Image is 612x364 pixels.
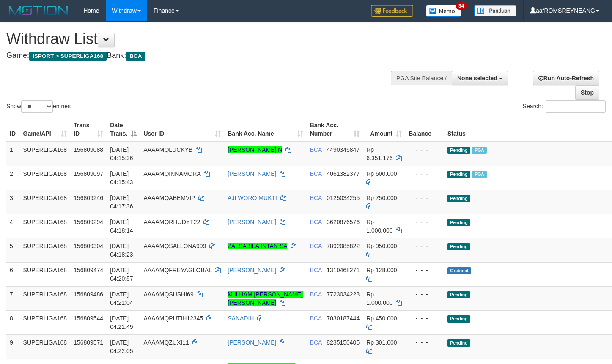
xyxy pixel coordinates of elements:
input: Search: [546,100,606,113]
a: [PERSON_NAME] [228,170,276,177]
td: SUPERLIGA168 [20,142,71,166]
span: 156809246 [74,194,103,201]
span: [DATE] 04:22:05 [110,339,133,354]
span: 156809571 [74,339,103,346]
td: 7 [6,286,20,310]
span: Rp 1.000.000 [366,291,392,306]
div: - - - [409,290,441,298]
span: 156809486 [74,291,103,298]
span: [DATE] 04:15:36 [110,146,133,161]
th: Game/API: activate to sort column ascending [20,118,71,142]
span: 34 [456,2,467,10]
span: AAAAMQSUSHI69 [143,291,193,298]
span: Copy 8235150405 to clipboard [327,339,360,346]
div: - - - [409,266,441,274]
td: SUPERLIGA168 [20,310,71,334]
span: [DATE] 04:17:36 [110,194,133,210]
div: - - - [409,314,441,323]
a: Stop [575,85,599,100]
span: Copy 7723034223 to clipboard [327,291,360,298]
th: ID [6,118,20,142]
span: AAAAMQABEMVIP [143,194,195,201]
span: [DATE] 04:21:49 [110,315,133,330]
span: BCA [310,339,322,346]
span: Grabbed [447,267,471,274]
span: 156809294 [74,219,103,225]
span: 156809304 [74,243,103,249]
button: None selected [452,71,508,85]
div: - - - [409,218,441,226]
td: 6 [6,262,20,286]
span: Pending [447,195,470,202]
span: [DATE] 04:18:23 [110,243,133,258]
a: SANADIH [228,315,254,322]
label: Search: [523,100,606,113]
span: Pending [447,243,470,250]
td: 4 [6,214,20,238]
th: User ID: activate to sort column ascending [140,118,224,142]
th: Date Trans.: activate to sort column descending [107,118,140,142]
span: Marked by aafchoeunmanni [472,171,487,178]
span: Rp 301.000 [366,339,397,346]
div: - - - [409,170,441,178]
div: PGA Site Balance / [391,71,452,85]
a: [PERSON_NAME] N [228,146,282,153]
td: 3 [6,190,20,214]
span: [DATE] 04:21:04 [110,291,133,306]
th: Balance [405,118,444,142]
th: Status [444,118,609,142]
span: 156809474 [74,267,103,274]
td: 9 [6,334,20,359]
a: Run Auto-Refresh [533,71,599,85]
span: AAAAMQINNAMORA [143,170,200,177]
span: Copy 7030187444 to clipboard [327,315,360,322]
span: Rp 128.000 [366,267,397,274]
span: Copy 7892085822 to clipboard [327,243,360,249]
a: [PERSON_NAME] [228,219,276,225]
td: SUPERLIGA168 [20,166,71,190]
span: Pending [447,171,470,178]
span: BCA [310,315,322,322]
span: 156809088 [74,146,103,153]
span: BCA [310,146,322,153]
span: Pending [447,147,470,154]
span: Copy 4490345847 to clipboard [327,146,360,153]
span: BCA [310,219,322,225]
img: panduan.png [474,5,516,16]
td: SUPERLIGA168 [20,262,71,286]
span: AAAAMQZUXI11 [143,339,189,346]
td: SUPERLIGA168 [20,334,71,359]
div: - - - [409,242,441,250]
span: ISPORT > SUPERLIGA168 [29,52,107,61]
span: [DATE] 04:15:43 [110,170,133,186]
span: 156809544 [74,315,103,322]
th: Bank Acc. Name: activate to sort column ascending [224,118,306,142]
th: Amount: activate to sort column ascending [363,118,405,142]
span: AAAAMQRHUDYT22 [143,219,200,225]
span: Rp 1.000.000 [366,219,392,234]
span: Rp 6.351.176 [366,146,392,161]
span: Copy 3620876576 to clipboard [327,219,360,225]
span: Pending [447,339,470,347]
td: 1 [6,142,20,166]
td: 2 [6,166,20,190]
span: Copy 1310468271 to clipboard [327,267,360,274]
span: BCA [310,243,322,249]
a: AJI WORO MUKTI [228,194,277,201]
select: Showentries [21,100,53,113]
td: 8 [6,310,20,334]
span: Pending [447,315,470,323]
span: AAAAMQFREYAGLOBAL [143,267,211,274]
span: Copy 4061382377 to clipboard [327,170,360,177]
span: Rp 950.000 [366,243,397,249]
div: - - - [409,338,441,347]
span: Rp 600.000 [366,170,397,177]
span: BCA [126,52,145,61]
td: SUPERLIGA168 [20,286,71,310]
span: BCA [310,194,322,201]
span: Rp 450.000 [366,315,397,322]
span: None selected [457,75,497,82]
a: [PERSON_NAME] [228,267,276,274]
td: SUPERLIGA168 [20,214,71,238]
a: M ILHAM [PERSON_NAME] [PERSON_NAME] [228,291,302,306]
